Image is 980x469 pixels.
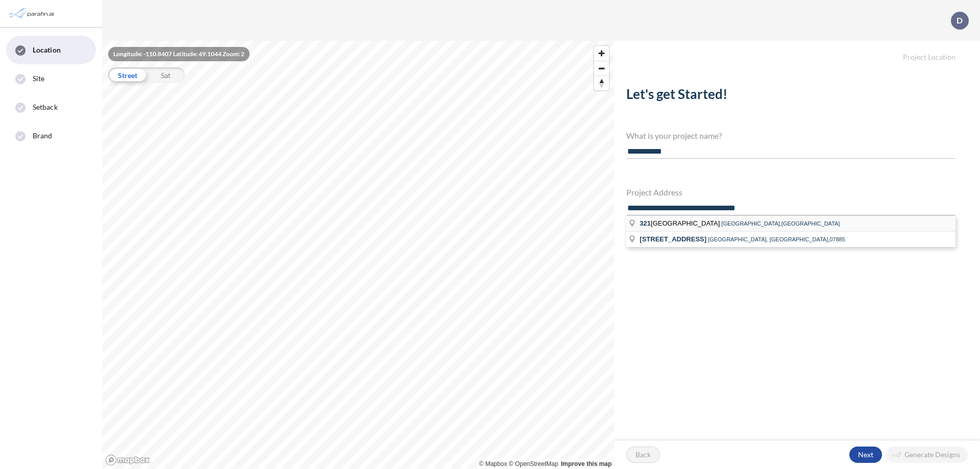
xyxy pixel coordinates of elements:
div: Sat [146,67,185,83]
h5: Project Location [614,41,980,62]
p: Next [858,450,873,460]
h4: What is your project name? [626,131,955,140]
button: Reset bearing to north [594,76,609,90]
img: Parafin [8,4,57,23]
div: Longitude: -110.8407 Latitude: 49.1044 Zoom: 2 [108,47,250,61]
h2: Let's get Started! [626,86,955,106]
button: Zoom in [594,46,609,61]
a: OpenStreetMap [509,460,558,467]
span: Setback [33,102,58,112]
div: Street [108,67,146,83]
h4: Project Address [626,187,955,197]
span: 321 [640,219,651,227]
button: Zoom out [594,61,609,76]
a: Improve this map [561,460,611,467]
canvas: Map [102,41,614,469]
span: [STREET_ADDRESS] [640,235,706,243]
span: Zoom out [594,61,609,76]
p: D [957,16,963,25]
a: Mapbox homepage [105,454,150,466]
span: Brand [33,131,53,141]
a: Mapbox [479,460,507,467]
span: Location [33,45,61,55]
span: Site [33,73,44,84]
span: [GEOGRAPHIC_DATA] [640,219,721,227]
span: [GEOGRAPHIC_DATA],[GEOGRAPHIC_DATA] [721,220,840,227]
span: [GEOGRAPHIC_DATA], [GEOGRAPHIC_DATA],07885 [708,236,845,242]
button: Next [849,447,882,463]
